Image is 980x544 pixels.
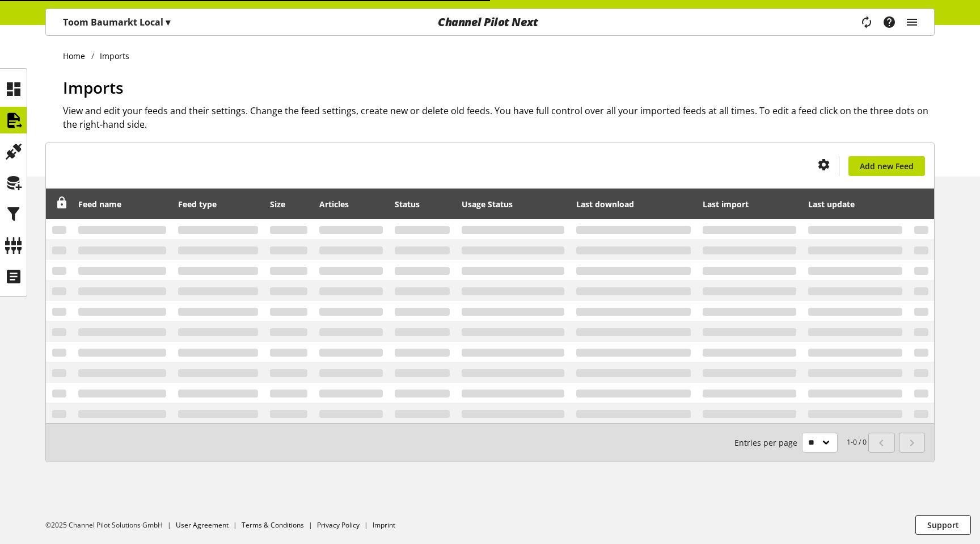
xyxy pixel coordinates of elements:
[45,520,176,530] li: ©2025 Channel Pilot Solutions GmbH
[703,193,796,215] div: Last import
[462,193,564,215] div: Usage Status
[848,156,925,176] a: Add new Feed
[242,520,304,530] a: Terms & Conditions
[927,519,959,531] span: Support
[317,520,360,530] a: Privacy Policy
[734,433,867,453] small: 1-0 / 0
[319,193,383,215] div: Articles
[63,104,935,131] h2: View and edit your feeds and their settings. Change the feed settings, create new or delete old f...
[78,193,166,215] div: Feed name
[45,9,935,36] nav: main navigation
[915,515,971,535] button: Support
[178,193,258,215] div: Feed type
[808,193,902,215] div: Last update
[63,77,124,98] span: Imports
[270,193,307,215] div: Size
[56,197,68,209] span: Unlock to reorder rows
[63,15,170,29] p: Toom Baumarkt Local
[166,16,170,28] span: ▾
[734,437,802,449] span: Entries per page
[176,520,229,530] a: User Agreement
[395,193,450,215] div: Status
[576,193,691,215] div: Last download
[860,160,914,172] span: Add new Feed
[52,197,68,211] div: Unlock to reorder rows
[63,50,91,62] a: Home
[373,520,395,530] a: Imprint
